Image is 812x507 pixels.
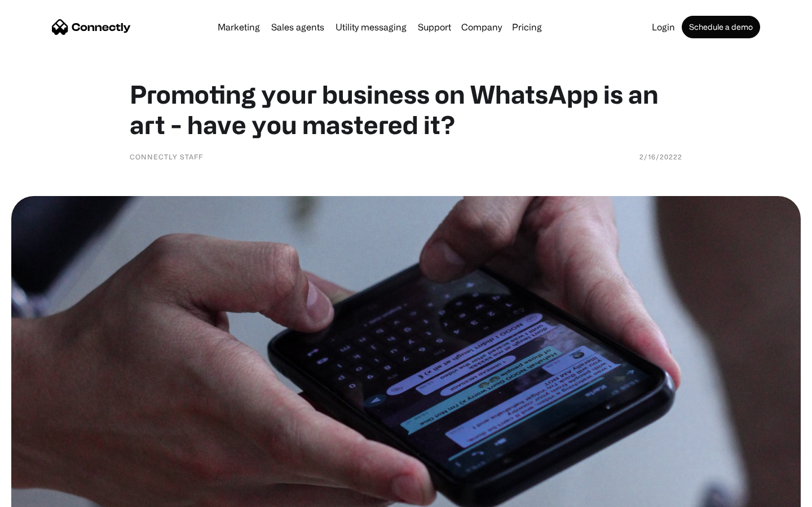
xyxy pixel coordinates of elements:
ul: Language list [23,487,68,503]
a: Marketing [213,23,264,32]
a: Support [413,23,456,32]
a: home [52,19,131,35]
div: Company [458,19,505,35]
a: Pricing [507,23,546,32]
a: Schedule a demo [682,16,760,38]
a: Login [647,23,679,32]
div: Connectly Staff [130,151,203,162]
div: Company [461,19,502,35]
aside: Language selected: English [11,487,68,503]
div: 2/16/20222 [639,151,682,162]
a: Sales agents [267,23,329,32]
a: Utility messaging [331,23,411,32]
h1: Promoting your business on WhatsApp is an art - have you mastered it? [130,79,682,140]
